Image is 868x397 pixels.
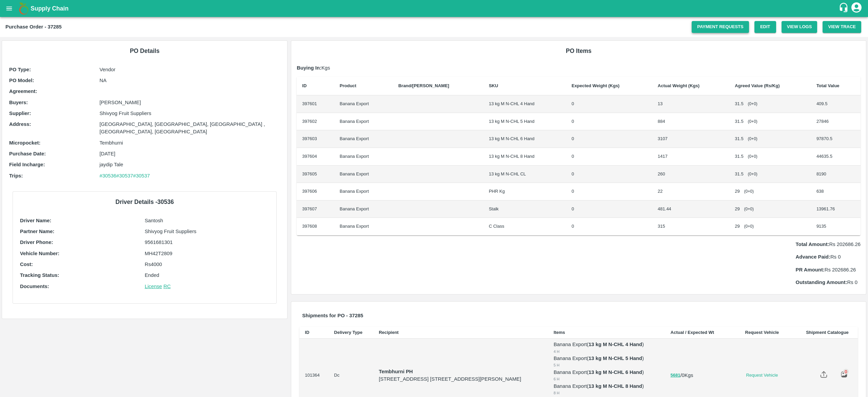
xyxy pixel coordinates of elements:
[652,166,729,183] td: 260
[589,356,642,361] b: 13 kg M N-CHL 5 Hand
[652,201,729,218] td: 481.44
[796,254,830,260] b: Advance Paid:
[744,224,754,229] span: ( 0 + 0 )
[379,369,413,374] strong: Tembhurni PH
[796,242,829,247] b: Total Amount:
[9,89,37,94] b: Agreement:
[554,355,660,362] p: Banana Export ( )
[566,113,652,131] td: 0
[572,83,619,88] b: Expected Weight (Kgs)
[398,83,449,88] b: Brand/[PERSON_NAME]
[735,189,739,194] span: 29
[9,111,31,116] b: Supplier :
[745,330,779,335] b: Request Vehicle
[658,83,699,88] b: Actual Weight (Kgs)
[652,95,729,113] td: 13
[796,279,861,286] p: Rs 0
[9,100,28,105] b: Buyers :
[334,130,393,148] td: Banana Export
[566,148,652,166] td: 0
[754,21,776,33] a: Edit
[811,218,861,235] td: 9135
[484,201,566,218] td: Stalk
[566,183,652,201] td: 0
[735,206,739,211] span: 29
[841,371,848,378] img: preview
[99,173,116,178] a: #30536
[1,1,17,16] button: open drawer
[99,139,280,147] p: Tembhurni
[735,154,743,159] span: 31.5
[652,148,729,166] td: 1417
[796,266,861,273] p: Rs 202686.26
[811,183,861,201] td: 638
[334,330,362,335] b: Delivery Type
[297,201,334,218] td: 397607
[692,21,749,33] a: Payment Requests
[297,183,334,201] td: 397606
[733,372,791,379] a: Request Vehicle
[163,284,171,289] a: RC
[796,241,861,248] p: Rs 202686.26
[145,261,270,268] p: Rs 4000
[18,197,271,207] h6: Driver Details - 30536
[99,161,280,168] p: jaydip Tale
[133,173,150,178] a: #30537
[484,183,566,201] td: PHR Kg
[9,121,31,127] b: Address :
[744,207,754,211] span: ( 0 + 0 )
[554,368,660,376] p: Banana Export ( )
[748,172,757,176] span: ( 0 + 0 )
[297,46,861,56] h6: PO Items
[31,5,68,12] b: Supply Chain
[554,348,660,355] div: 4 H
[823,21,861,33] button: View Trace
[145,284,162,289] a: License
[748,136,757,141] span: ( 0 + 0 )
[20,272,59,278] b: Tracking Status:
[652,130,729,148] td: 3107
[9,151,46,156] b: Purchase Date :
[334,166,393,183] td: Banana Export
[811,148,861,166] td: 44635.5
[811,201,861,218] td: 13961.76
[796,253,861,261] p: Rs 0
[484,218,566,235] td: C Class
[484,166,566,183] td: 13 kg M N-CHL CL
[554,376,660,382] div: 6 H
[811,130,861,148] td: 97870.5
[554,390,660,396] div: 8 H
[566,166,652,183] td: 0
[5,24,62,30] b: Purchase Order - 37285
[735,119,743,124] span: 31.5
[489,83,498,88] b: SKU
[589,342,642,347] b: 13 kg M N-CHL 4 Hand
[145,271,270,279] p: Ended
[145,250,270,257] p: MH42T2809
[297,95,334,113] td: 397601
[305,330,309,335] b: ID
[20,262,33,267] b: Cost:
[9,140,40,146] b: Micropocket :
[782,21,817,33] button: View Logs
[735,101,743,106] span: 31.5
[9,162,45,167] b: Field Incharge :
[340,83,356,88] b: Product
[796,280,847,285] b: Outstanding Amount:
[99,110,280,117] p: Shivyog Fruit Suppliers
[116,173,133,178] a: #30537
[671,372,680,379] button: 5681
[484,113,566,131] td: 13 kg M N-CHL 5 Hand
[99,77,280,84] p: NA
[302,83,307,88] b: ID
[566,201,652,218] td: 0
[145,228,270,235] p: Shivyog Fruit Suppliers
[7,46,282,56] h6: PO Details
[297,218,334,235] td: 397608
[554,362,660,368] div: 5 H
[652,113,729,131] td: 884
[297,113,334,131] td: 397602
[554,382,660,390] p: Banana Export ( )
[99,66,280,73] p: Vendor
[735,224,739,229] span: 29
